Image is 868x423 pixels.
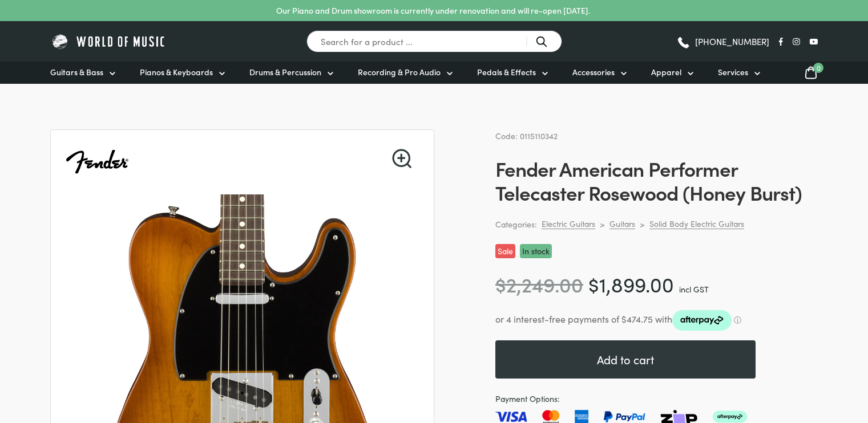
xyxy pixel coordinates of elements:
span: Apparel [651,66,681,78]
iframe: Chat with our support team [703,298,868,423]
span: Pedals & Effects [477,66,536,78]
span: Accessories [572,66,615,78]
a: View full-screen image gallery [392,149,411,168]
p: In stock [520,244,552,258]
div: > [640,219,645,229]
img: Fender [64,130,130,195]
bdi: 1,899.00 [588,270,674,298]
span: Payment Options: [495,392,818,405]
span: $ [495,270,506,298]
button: Add to cart [495,340,756,379]
bdi: 2,249.00 [495,270,583,298]
input: Search for a product ... [306,30,562,52]
div: > [600,219,605,229]
a: [PHONE_NUMBER] [676,33,769,50]
span: Drums & Percussion [249,66,321,78]
a: Electric Guitars [542,218,595,229]
span: Pianos & Keyboards [140,66,213,78]
img: World of Music [50,32,167,50]
span: Services [718,66,748,78]
span: Recording & Pro Audio [358,66,441,78]
span: [PHONE_NUMBER] [695,37,769,46]
h1: Fender American Performer Telecaster Rosewood (Honey Burst) [495,156,818,204]
p: Sale [495,244,515,258]
p: Our Piano and Drum showroom is currently under renovation and will re-open [DATE]. [276,5,590,17]
span: incl GST [679,283,709,295]
span: Guitars & Bass [50,66,103,78]
span: 0 [813,63,823,73]
span: Code: 0115110342 [495,130,558,141]
span: Categories: [495,218,537,231]
span: $ [588,270,599,298]
a: Guitars [609,218,635,229]
a: Solid Body Electric Guitars [649,218,744,229]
